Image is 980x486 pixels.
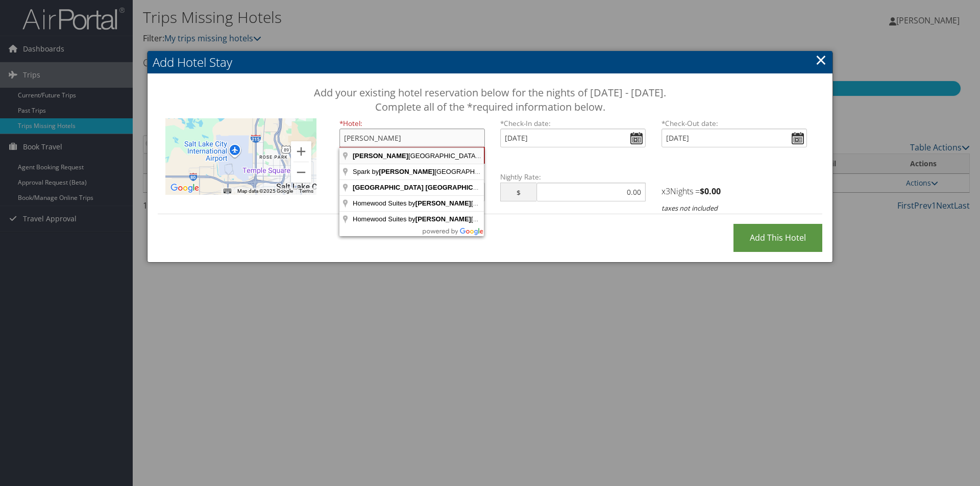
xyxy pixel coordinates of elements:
[291,141,311,162] button: Zoom in
[353,199,542,207] span: Homewood Suites by [GEOGRAPHIC_DATA]
[299,188,313,194] a: Terms (opens in new tab)
[148,51,832,73] h2: Add Hotel Stay
[353,215,613,223] span: Homewood Suites by [GEOGRAPHIC_DATA]-[GEOGRAPHIC_DATA]
[704,186,721,197] span: 0.00
[193,86,787,114] h3: Add your existing hotel reservation below for the nights of [DATE] - [DATE]. Complete all of the ...
[353,168,505,175] span: Spark by [GEOGRAPHIC_DATA]
[815,49,827,70] a: ×
[224,188,231,195] button: Keyboard shortcuts
[339,147,485,164] small: You must select a hotel.
[237,188,293,194] span: Map data ©2025 Google
[339,118,485,129] label: *Hotel:
[500,118,646,129] label: Check-In date:
[661,118,807,129] label: Check-Out date:
[661,186,807,197] h4: x Nights =
[733,224,822,252] input: Add this Hotel
[353,152,408,160] span: [PERSON_NAME]
[168,182,202,195] a: Open this area in Google Maps (opens a new window)
[379,168,434,175] span: [PERSON_NAME]
[339,129,485,147] input: Search by hotel name and/or address
[536,183,646,201] input: 0.00
[661,203,718,213] i: taxes not included
[353,152,479,160] span: [GEOGRAPHIC_DATA]
[666,186,670,197] span: 3
[700,186,721,197] strong: $
[291,162,311,183] button: Zoom out
[415,215,471,223] span: [PERSON_NAME]
[415,199,471,207] span: [PERSON_NAME]
[500,183,536,201] span: $
[353,184,496,191] span: [GEOGRAPHIC_DATA] [GEOGRAPHIC_DATA]
[168,182,202,195] img: Google
[500,172,646,182] label: Nightly Rate:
